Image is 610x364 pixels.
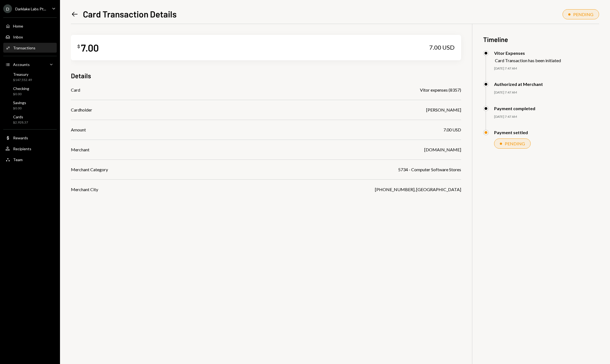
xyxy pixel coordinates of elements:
div: 7.00 USD [429,44,455,51]
div: $147,552.49 [13,78,32,82]
div: [PHONE_NUMBER], [GEOGRAPHIC_DATA] [375,186,461,193]
a: Transactions [3,43,57,53]
div: Payment completed [494,106,535,111]
div: Payment settled [494,130,528,135]
h3: Details [71,71,91,80]
div: Merchant [71,146,89,153]
div: [DATE] 7:47 AM [494,115,599,119]
div: Darklake Labs Pt... [15,7,46,11]
div: Recipients [13,146,31,151]
div: Team [13,157,23,162]
div: $0.00 [13,106,26,111]
div: [DOMAIN_NAME] [424,146,461,153]
a: Accounts [3,59,57,69]
div: PENDING [505,141,525,146]
h1: Card Transaction Details [83,8,177,19]
a: Recipients [3,144,57,154]
a: Checking$0.00 [3,85,57,98]
a: Rewards [3,133,57,143]
div: Amount [71,127,86,133]
div: Card Transaction has been initiated [495,58,561,63]
div: 5734 - Computer Software Stores [398,166,461,173]
div: Card [71,87,80,93]
div: [DATE] 7:47 AM [494,90,599,95]
a: Cards$2,928.37 [3,113,57,126]
div: 7.00 USD [443,127,461,133]
div: Rewards [13,136,28,140]
div: Cardholder [71,107,92,113]
div: Merchant Category [71,166,108,173]
div: Home [13,24,23,28]
div: Merchant City [71,186,98,193]
div: Inbox [13,35,23,39]
div: [PERSON_NAME] [426,107,461,113]
div: Authorized at Merchant [494,82,543,87]
div: Cards [13,115,28,119]
h3: Timeline [483,35,599,44]
a: Treasury$147,552.49 [3,70,57,83]
div: $0.00 [13,92,29,97]
a: Inbox [3,32,57,42]
div: $ [77,44,80,49]
div: Accounts [13,62,30,67]
div: Vitor expenses (8357) [420,87,461,93]
div: [DATE] 7:47 AM [494,66,599,71]
div: Transactions [13,46,35,50]
a: Home [3,21,57,31]
div: Vitor Expenses [494,50,561,56]
div: Checking [13,86,29,91]
a: Savings$0.00 [3,99,57,112]
div: $2,928.37 [13,120,28,125]
div: PENDING [573,12,593,17]
div: 7.00 [81,41,99,54]
div: Treasury [13,72,32,77]
div: Savings [13,100,26,105]
a: Team [3,155,57,164]
div: D [3,4,12,13]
